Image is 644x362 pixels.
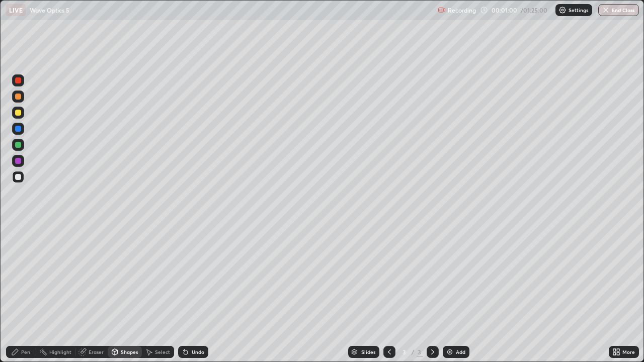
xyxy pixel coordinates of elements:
img: class-settings-icons [558,6,567,14]
div: Slides [361,349,375,354]
p: LIVE [9,6,23,14]
p: Wave Optics 5 [30,6,69,14]
div: / [412,349,415,355]
div: 3 [417,347,423,356]
div: Undo [192,349,204,354]
div: Highlight [49,349,71,354]
button: End Class [598,4,639,16]
div: 3 [399,349,410,355]
p: Settings [569,8,588,13]
img: end-class-cross [602,6,610,14]
div: Add [456,349,465,354]
p: Recording [448,7,476,14]
img: add-slide-button [446,348,454,356]
div: Eraser [89,349,104,354]
img: recording.375f2c34.svg [438,6,446,14]
div: Shapes [121,349,138,354]
div: Select [155,349,170,354]
div: Pen [21,349,30,354]
div: More [622,349,635,354]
